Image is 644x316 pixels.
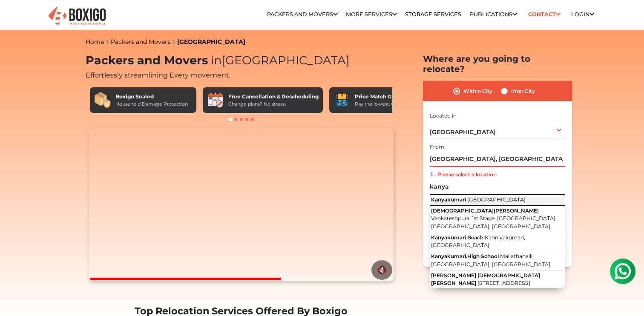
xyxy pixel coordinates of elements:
span: [GEOGRAPHIC_DATA] [467,196,526,203]
a: Login [571,11,594,17]
img: Free Cancellation & Rescheduling [207,92,224,109]
h1: Packers and Movers [86,54,397,68]
button: Kanyakumari Beach Kanniyakumari, [GEOGRAPHIC_DATA] [430,232,565,251]
label: Inter City [511,86,535,96]
span: Kanyakumari Beach [431,234,483,241]
span: Kanyakumari.High School [431,253,499,259]
a: Storage Services [405,11,461,17]
span: Effortlessly streamlining Every movement. [86,71,230,79]
input: Select Building or Nearest Landmark [430,152,565,167]
label: Please select a location [437,171,497,178]
img: Boxigo Sealed [94,92,111,109]
label: Located in [430,112,457,120]
button: [DEMOGRAPHIC_DATA][PERSON_NAME] Venkateshpura, 1st Stage, [GEOGRAPHIC_DATA], [GEOGRAPHIC_DATA], [... [430,206,565,233]
video: Your browser does not support the video tag. [89,129,393,281]
span: [STREET_ADDRESS] [477,280,530,286]
a: More services [346,11,397,17]
div: Free Cancellation & Rescheduling [228,93,319,101]
div: Change plans? No stress! [228,101,319,108]
a: [GEOGRAPHIC_DATA] [177,38,245,46]
span: [GEOGRAPHIC_DATA] [208,53,350,67]
span: in [211,53,221,67]
button: Kanyakumari [GEOGRAPHIC_DATA] [430,195,565,206]
input: Select Building or Nearest Landmark [430,179,565,194]
img: whatsapp-icon.svg [9,9,26,26]
span: [GEOGRAPHIC_DATA] [430,128,496,136]
span: [DEMOGRAPHIC_DATA][PERSON_NAME] [431,207,539,214]
div: Household Damage Protection [115,101,188,108]
a: Packers and Movers [267,11,338,17]
div: Boxigo Sealed [115,93,188,101]
span: Kanyakumari [431,196,466,203]
a: Home [86,38,104,46]
a: Publications [470,11,517,17]
h2: Where are you going to relocate? [423,54,572,74]
span: [PERSON_NAME] [DEMOGRAPHIC_DATA][PERSON_NAME] [431,272,540,286]
span: Mallathahalli, [GEOGRAPHIC_DATA], [GEOGRAPHIC_DATA] [431,253,550,267]
img: Boxigo [47,6,107,26]
label: To [430,171,436,178]
label: From [430,143,444,151]
button: Kanyakumari.High School Mallathahalli, [GEOGRAPHIC_DATA], [GEOGRAPHIC_DATA] [430,251,565,270]
span: Venkateshpura, 1st Stage, [GEOGRAPHIC_DATA], [GEOGRAPHIC_DATA], [GEOGRAPHIC_DATA] [431,215,557,230]
a: Packers and Movers [111,38,170,46]
div: Pay the lowest. Guaranteed! [355,101,420,108]
img: Price Match Guarantee [333,92,351,109]
div: Price Match Guarantee [355,93,420,101]
label: Within City [463,86,492,96]
a: Contact [525,8,563,21]
button: 🔇 [371,260,392,280]
button: [PERSON_NAME] [DEMOGRAPHIC_DATA][PERSON_NAME] [STREET_ADDRESS] [430,270,565,289]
